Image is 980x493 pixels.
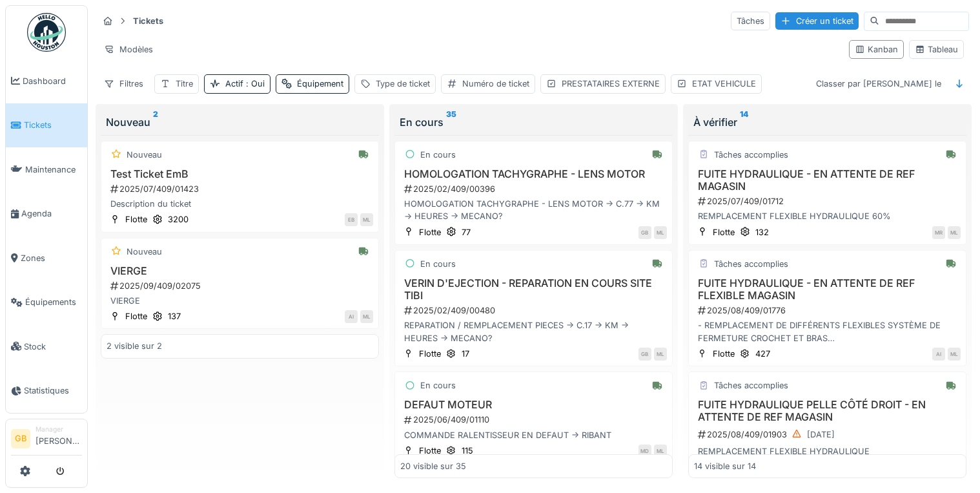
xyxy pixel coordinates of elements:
[27,13,66,52] img: Badge_color-CXgf-gQk.svg
[692,78,756,90] div: ETAT VEHICULE
[807,428,835,441] div: [DATE]
[420,379,456,392] div: En cours
[107,168,373,180] h3: Test Ticket EmB
[714,149,788,161] div: Tâches accomplies
[360,213,373,226] div: ML
[376,78,430,90] div: Type de ticket
[419,445,441,457] div: Flotte
[24,341,82,353] span: Stock
[654,348,667,361] div: ML
[638,226,651,239] div: GB
[106,114,374,130] div: Nouveau
[403,304,667,317] div: 2025/02/409/00480
[225,78,265,90] div: Actif
[24,384,82,397] span: Statistiques
[400,319,667,344] div: REPARATION / REMPLACEMENT PIECES -> C.17 -> KM -> HEURES -> MECANO?
[694,445,961,470] div: REMPLACEMENT FLEXIBLE HYDRAULIQUE -> DEMANDE FABRICATION CHRONOFLEX -> CONTRÔLE NIVEAU HYDRAULIQU...
[446,114,456,130] sup: 35
[697,426,961,443] div: 2025/08/409/01903
[694,277,961,302] h3: FUITE HYDRAULIQUE - EN ATTENTE DE REF FLEXIBLE MAGASIN
[948,348,961,361] div: ML
[400,114,668,130] div: En cours
[23,75,82,87] span: Dashboard
[6,280,87,325] a: Équipements
[11,429,30,448] li: GB
[420,258,456,270] div: En cours
[345,213,358,226] div: EB
[6,236,87,280] a: Zones
[6,369,87,414] a: Statistiques
[915,43,958,56] div: Tableau
[36,425,82,434] div: Manager
[932,226,945,239] div: MR
[403,183,667,195] div: 2025/02/409/00396
[403,414,667,426] div: 2025/06/409/01110
[98,40,159,59] div: Modèles
[400,277,667,302] h3: VERIN D'EJECTION - REPARATION EN COURS SITE TIBI
[755,226,769,238] div: 132
[109,280,373,292] div: 2025/09/409/02075
[697,304,961,317] div: 2025/08/409/01776
[6,192,87,236] a: Agenda
[21,207,82,220] span: Agenda
[107,265,373,277] h3: VIERGE
[243,79,265,89] span: : Oui
[400,460,466,472] div: 20 visible sur 35
[462,445,473,457] div: 115
[638,445,651,457] div: MD
[714,379,788,392] div: Tâches accomplies
[420,149,456,161] div: En cours
[107,198,373,210] div: Description du ticket
[462,78,529,90] div: Numéro de ticket
[731,12,770,30] div: Tâches
[755,348,770,360] div: 427
[6,147,87,192] a: Maintenance
[400,429,667,441] div: COMMANDE RALENTISSEUR EN DEFAUT -> RIBANT
[36,425,82,452] li: [PERSON_NAME]
[24,119,82,131] span: Tickets
[400,399,667,411] h3: DEFAUT MOTEUR
[168,310,181,322] div: 137
[21,252,82,264] span: Zones
[360,310,373,323] div: ML
[128,15,168,27] strong: Tickets
[127,149,162,161] div: Nouveau
[714,258,788,270] div: Tâches accomplies
[810,74,947,93] div: Classer par [PERSON_NAME] le
[562,78,660,90] div: PRESTATAIRES EXTERNE
[694,460,756,472] div: 14 visible sur 14
[462,348,469,360] div: 17
[25,163,82,176] span: Maintenance
[6,59,87,103] a: Dashboard
[932,348,945,361] div: AI
[419,226,441,238] div: Flotte
[855,43,898,56] div: Kanban
[713,226,735,238] div: Flotte
[168,213,189,226] div: 3200
[419,348,441,360] div: Flotte
[654,226,667,239] div: ML
[127,246,162,258] div: Nouveau
[297,78,343,90] div: Équipement
[107,340,162,352] div: 2 visible sur 2
[107,295,373,307] div: VIERGE
[462,226,471,238] div: 77
[98,74,149,93] div: Filtres
[125,310,147,322] div: Flotte
[400,168,667,180] h3: HOMOLOGATION TACHYGRAPHE - LENS MOTOR
[948,226,961,239] div: ML
[638,348,651,361] div: GB
[400,198,667,222] div: HOMOLOGATION TACHYGRAPHE - LENS MOTOR -> C.77 -> KM -> HEURES -> MECANO?
[694,319,961,344] div: - REMPLACEMENT DE DIFFÉRENTS FLEXIBLES SYSTÈME DE FERMETURE CROCHET ET BRAS - NIVEAU HYDRAULIQUE
[11,425,82,456] a: GB Manager[PERSON_NAME]
[697,195,961,207] div: 2025/07/409/01712
[25,296,82,308] span: Équipements
[740,114,748,130] sup: 14
[6,324,87,369] a: Stock
[153,114,158,130] sup: 2
[125,213,147,226] div: Flotte
[345,310,358,323] div: AI
[6,103,87,148] a: Tickets
[694,399,961,423] h3: FUITE HYDRAULIQUE PELLE CÔTÉ DROIT - EN ATTENTE DE REF MAGASIN
[654,445,667,457] div: ML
